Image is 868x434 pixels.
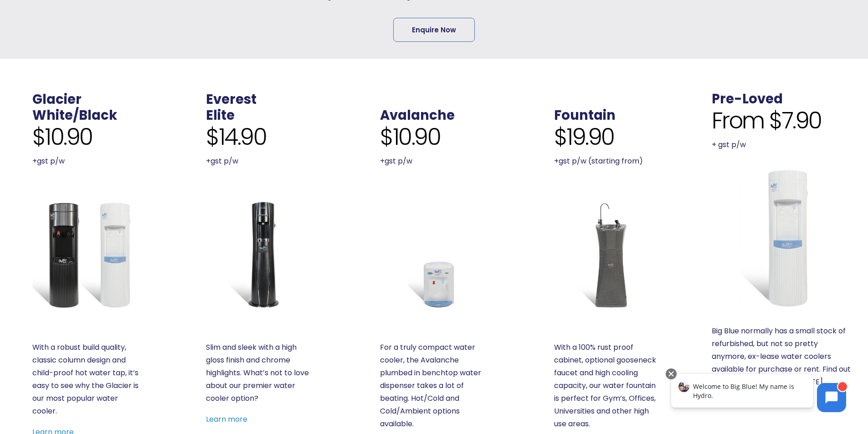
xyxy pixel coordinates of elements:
span: From $7.90 [712,107,822,134]
p: Big Blue normally has a small stock of refurbished, but not so pretty anymore, ex-lease water coo... [712,325,853,388]
a: Refurbished [712,168,853,308]
p: +gst p/w [206,155,314,168]
span: . [554,90,558,108]
a: Learn more [206,414,247,424]
p: With a 100% rust proof cabinet, optional gooseneck faucet and high cooling capacity, our water fo... [554,341,662,430]
a: Everest [206,90,257,108]
p: +gst p/w [380,155,488,168]
a: Glacier White or Black [32,200,140,308]
a: White/Black [32,106,117,124]
p: Slim and sleek with a high gloss finish and chrome highlights. What’s not to love about our premi... [206,341,314,405]
a: Enquire Now [393,18,475,42]
span: $14.90 [206,123,266,151]
a: Elite [206,106,235,124]
p: With a robust build quality, classic column design and child-proof hot water tap, it’s easy to se... [32,341,140,418]
a: Everest Elite [206,200,314,308]
a: Avalanche [380,106,455,124]
span: $10.90 [32,123,92,151]
p: +gst p/w (starting from) [554,155,662,168]
p: +gst p/w [32,155,140,168]
span: $19.90 [554,123,614,151]
span: . [712,74,715,92]
a: Pre-Loved [712,90,783,108]
p: For a truly compact water cooler, the Avalanche plumbed in benchtop water dispenser takes a lot o... [380,341,488,430]
p: + gst p/w [712,138,853,151]
a: Glacier [32,90,82,108]
span: . [380,90,384,108]
iframe: Chatbot [662,367,855,421]
span: $10.90 [380,123,440,151]
a: Avalanche [380,200,488,308]
a: Fountain [554,106,616,124]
